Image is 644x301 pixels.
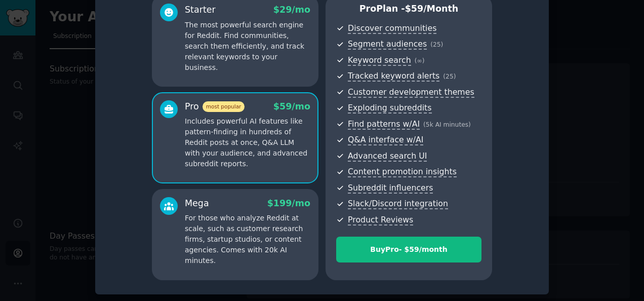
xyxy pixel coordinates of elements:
div: Buy Pro - $ 59 /month [337,244,481,255]
span: Keyword search [348,55,411,66]
span: most popular [203,101,245,112]
span: $ 59 /mo [273,101,310,111]
span: Product Reviews [348,215,413,225]
span: ( 25 ) [443,73,456,80]
span: ( 5k AI minutes ) [423,121,471,128]
p: Pro Plan - [336,3,481,15]
span: Q&A interface w/AI [348,135,423,145]
span: Customer development themes [348,87,474,98]
p: Includes powerful AI features like pattern-finding in hundreds of Reddit posts at once, Q&A LLM w... [185,116,310,169]
span: Segment audiences [348,39,427,50]
button: BuyPro- $59/month [336,237,481,262]
div: Pro [185,100,245,113]
span: Subreddit influencers [348,183,433,194]
div: Mega [185,197,209,210]
span: ( ∞ ) [415,57,425,64]
div: Starter [185,4,216,16]
span: Slack/Discord integration [348,199,448,209]
span: $ 29 /mo [273,5,310,15]
p: The most powerful search engine for Reddit. Find communities, search them efficiently, and track ... [185,20,310,73]
span: Find patterns w/AI [348,119,420,130]
span: Exploding subreddits [348,103,431,114]
span: Content promotion insights [348,167,457,177]
span: Advanced search UI [348,151,427,162]
span: $ 59 /month [405,4,459,14]
p: For those who analyze Reddit at scale, such as customer research firms, startup studios, or conte... [185,213,310,266]
span: Tracked keyword alerts [348,71,439,82]
span: Discover communities [348,23,436,34]
span: $ 199 /mo [267,198,310,208]
span: ( 25 ) [430,41,443,48]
